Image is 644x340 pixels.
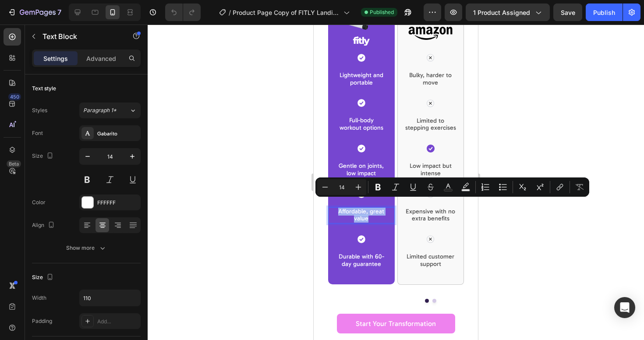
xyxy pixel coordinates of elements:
span: / [229,8,231,17]
div: Add... [97,318,138,326]
div: Show more [66,244,107,252]
button: Publish [586,4,623,21]
div: Beta [7,160,21,167]
span: Published [370,8,394,16]
div: Editor contextual toolbar [315,177,589,197]
button: Show more [32,240,141,256]
span: Paragraph 1* [83,106,117,114]
span: Save [561,9,575,16]
div: Publish [593,8,615,17]
div: Undo/Redo [165,4,201,21]
div: Text style [32,85,56,92]
div: Size [32,150,55,162]
div: FFFFFF [97,199,138,207]
div: Open Intercom Messenger [614,297,635,318]
button: Paragraph 1* [79,103,141,118]
p: 7 [57,7,61,18]
div: Color [32,198,46,206]
div: Gabarito [97,130,138,138]
p: Advanced [86,54,116,63]
input: Auto [80,290,140,306]
iframe: Design area [314,25,478,340]
span: Product Page Copy of FITLY Landing Page aster (weight loss) [233,8,340,17]
div: Styles [32,106,47,114]
div: 450 [8,93,21,100]
button: 7 [4,4,65,21]
div: Padding [32,317,52,325]
button: Save [553,4,582,21]
p: Settings [43,54,68,63]
div: Font [32,129,43,137]
span: 1 product assigned [473,8,530,17]
div: Size [32,272,55,283]
p: Text Block [42,31,117,42]
div: Align [32,220,57,231]
button: 1 product assigned [466,4,550,21]
div: Width [32,294,46,302]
